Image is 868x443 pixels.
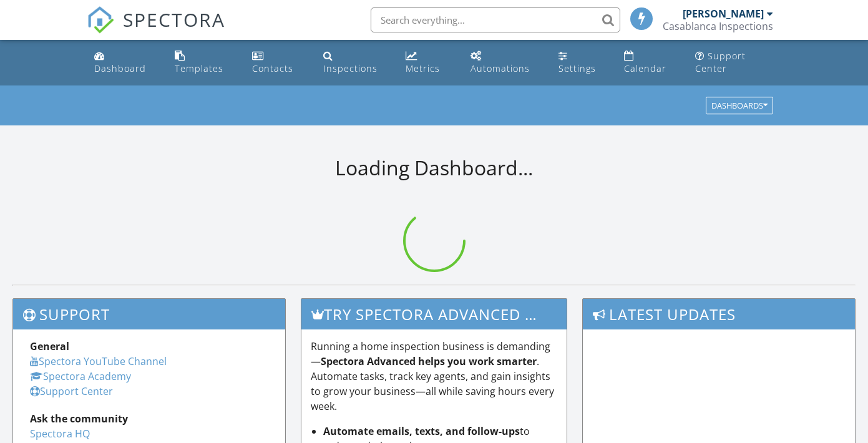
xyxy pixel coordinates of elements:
[401,45,456,80] a: Metrics
[89,45,160,80] a: Dashboard
[30,369,131,383] a: Spectora Academy
[175,62,223,74] div: Templates
[170,45,237,80] a: Templates
[123,6,225,32] span: SPECTORA
[558,62,596,74] div: Settings
[87,6,114,34] img: The Best Home Inspection Software - Spectora
[247,45,309,80] a: Contacts
[323,424,520,438] strong: Automate emails, texts, and follow-ups
[471,62,530,74] div: Automations
[371,7,620,32] input: Search everything...
[252,62,293,74] div: Contacts
[30,384,113,398] a: Support Center
[624,62,666,74] div: Calendar
[323,62,378,74] div: Inspections
[619,45,680,80] a: Calendar
[301,299,566,329] h3: Try spectora advanced [DATE]
[690,45,779,80] a: Support Center
[695,50,746,74] div: Support Center
[30,354,167,368] a: Spectora YouTube Channel
[30,427,90,441] a: Spectora HQ
[30,411,268,426] div: Ask the community
[13,299,285,329] h3: Support
[683,7,764,20] div: [PERSON_NAME]
[94,62,146,74] div: Dashboard
[311,339,557,414] p: Running a home inspection business is demanding— . Automate tasks, track key agents, and gain ins...
[663,20,773,32] div: Casablanca Inspections
[466,45,544,80] a: Automations (Basic)
[318,45,390,80] a: Inspections
[553,45,609,80] a: Settings
[406,62,440,74] div: Metrics
[30,339,69,353] strong: General
[321,354,537,368] strong: Spectora Advanced helps you work smarter
[711,102,768,110] div: Dashboards
[87,17,225,43] a: SPECTORA
[706,97,773,115] button: Dashboards
[583,299,855,329] h3: Latest Updates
